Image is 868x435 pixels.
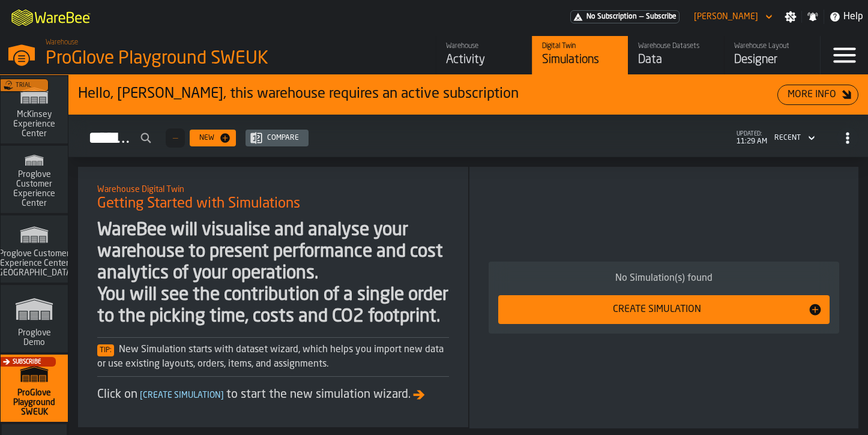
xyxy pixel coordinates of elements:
[737,137,767,146] span: 11:29 AM
[46,38,78,47] span: Warehouse
[16,82,31,89] span: Trial
[1,76,68,146] a: link-to-/wh/i/99265d59-bd42-4a33-a5fd-483dee362034/simulations
[194,134,219,142] div: New
[140,391,143,400] span: [
[469,167,858,428] div: ItemListCard-
[190,130,236,146] button: button-New
[262,134,304,142] div: Compare
[586,13,637,21] span: No Subscription
[734,52,810,68] div: Designer
[246,130,309,146] button: button-Compare
[639,13,643,21] span: —
[770,131,818,145] div: DropdownMenuValue-4
[777,85,858,105] button: button-More Info
[638,52,714,68] div: Data
[97,343,449,371] div: New Simulation starts with dataset wizard, which helps you import new data or use existing layout...
[68,75,868,115] div: ItemListCard-
[78,167,468,427] div: ItemListCard-
[734,42,810,50] div: Warehouse Layout
[221,391,224,400] span: ]
[780,11,801,23] label: button-toggle-Settings
[570,10,680,23] div: Menu Subscription
[646,13,677,21] span: Subscribe
[638,42,714,50] div: Warehouse Datasets
[446,42,522,50] div: Warehouse
[694,12,758,22] div: DropdownMenuValue-Joe Ramos
[137,391,226,400] span: Create Simulation
[724,36,820,74] a: link-to-/wh/i/3029b44a-deb1-4df6-9711-67e1c2cc458a/designer
[97,194,300,214] span: Getting Started with Simulations
[13,359,41,365] span: Subscribe
[1,215,68,285] a: link-to-/wh/i/b725f59e-a7b8-4257-9acf-85a504d5909c/simulations
[1,285,68,355] a: link-to-/wh/i/e36b03eb-bea5-40ab-83a2-6422b9ded721/simulations
[498,295,830,324] button: button-Create Simulation
[843,10,863,24] span: Help
[1,355,68,424] a: link-to-/wh/i/3029b44a-deb1-4df6-9711-67e1c2cc458a/simulations
[505,302,808,317] div: Create Simulation
[689,10,775,24] div: DropdownMenuValue-Joe Ramos
[542,42,618,50] div: Digital Twin
[88,176,459,220] div: title-Getting Started with Simulations
[532,36,628,74] a: link-to-/wh/i/3029b44a-deb1-4df6-9711-67e1c2cc458a/simulations
[173,134,178,142] span: —
[78,85,777,104] div: Hello, [PERSON_NAME], this warehouse requires an active subscription
[46,48,370,70] div: ProGlove Playground SWEUK
[821,36,868,74] label: button-toggle-Menu
[783,88,841,102] div: More Info
[5,170,63,208] span: Proglove Customer Experience Center
[97,344,114,356] span: Tip:
[97,386,449,403] div: Click on to start the new simulation wizard.
[1,146,68,215] a: link-to-/wh/i/ad8a128b-0962-41b6-b9c5-f48cc7973f93/simulations
[68,115,868,157] h2: button-Simulations
[436,36,532,74] a: link-to-/wh/i/3029b44a-deb1-4df6-9711-67e1c2cc458a/feed/
[5,328,63,347] span: Proglove Demo
[446,52,522,68] div: Activity
[97,220,449,328] div: WareBee will visualise and analyse your warehouse to present performance and cost analytics of yo...
[774,134,801,142] div: DropdownMenuValue-4
[802,11,824,23] label: button-toggle-Notifications
[542,52,618,68] div: Simulations
[824,10,868,24] label: button-toggle-Help
[628,36,724,74] a: link-to-/wh/i/3029b44a-deb1-4df6-9711-67e1c2cc458a/data
[498,271,830,286] div: No Simulation(s) found
[737,131,767,137] span: updated:
[97,182,449,194] h2: Sub Title
[570,10,680,23] a: link-to-/wh/i/3029b44a-deb1-4df6-9711-67e1c2cc458a/pricing/
[161,128,190,148] div: ButtonLoadMore-Load More-Prev-First-Last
